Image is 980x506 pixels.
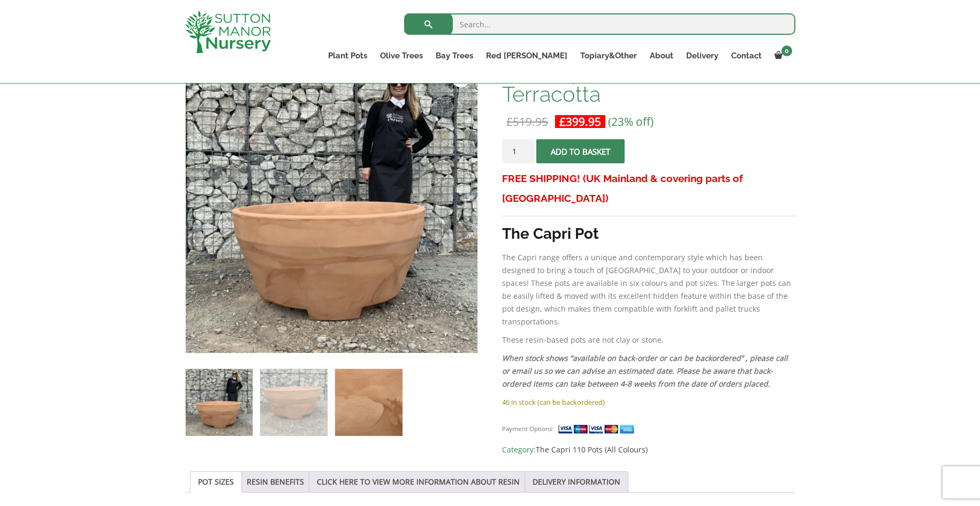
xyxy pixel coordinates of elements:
p: These resin-based pots are not clay or stone. [502,334,795,346]
img: The Capri Pot 110 Colour Terracotta - Image 3 [335,369,402,436]
a: Plant Pots [322,48,374,63]
a: POT SIZES [198,472,234,492]
a: DELIVERY INFORMATION [533,472,620,492]
strong: The Capri Pot [502,225,599,243]
a: 0 [768,48,795,63]
span: £ [506,114,513,129]
a: Delivery [680,48,725,63]
input: Product quantity [502,139,534,163]
img: payment supported [558,424,638,435]
span: Category: [502,443,795,456]
h3: FREE SHIPPING! (UK Mainland & covering parts of [GEOGRAPHIC_DATA]) [502,169,795,208]
img: logo [185,11,271,53]
small: Payment Options: [502,425,554,433]
p: 46 in stock (can be backordered) [502,396,795,409]
button: Add to basket [536,139,625,163]
a: RESIN BENEFITS [247,472,304,492]
a: Contact [725,48,768,63]
span: £ [559,114,566,129]
a: Bay Trees [429,48,480,63]
a: CLICK HERE TO VIEW MORE INFORMATION ABOUT RESIN [317,472,520,492]
img: The Capri Pot 110 Colour Terracotta - Image 2 [260,369,327,436]
a: The Capri 110 Pots (All Colours) [536,444,648,455]
em: When stock shows “available on back-order or can be backordered” , please call or email us so we ... [502,353,788,389]
span: (23% off) [608,114,654,129]
bdi: 399.95 [559,114,601,129]
p: The Capri range offers a unique and contemporary style which has been designed to bring a touch o... [502,251,795,328]
a: Olive Trees [374,48,429,63]
span: 0 [781,46,792,56]
a: About [643,48,680,63]
h1: The Capri Pot 110 Colour Terracotta [502,61,795,105]
img: The Capri Pot 110 Colour Terracotta [186,369,253,436]
a: Topiary&Other [574,48,643,63]
a: Red [PERSON_NAME] [480,48,574,63]
bdi: 519.95 [506,114,548,129]
input: Search... [404,13,795,35]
